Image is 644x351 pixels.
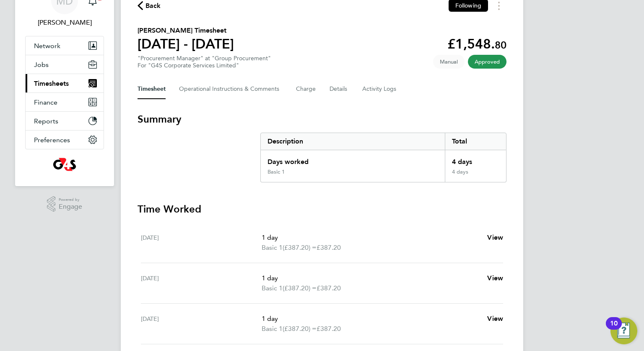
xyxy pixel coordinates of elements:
[138,36,234,52] h1: [DATE] - [DATE]
[362,79,397,99] button: Activity Logs
[26,93,104,111] button: Finance
[53,158,76,171] img: g4s1-logo-retina.png
[25,18,104,28] span: Mark Domigan
[138,26,234,36] h2: [PERSON_NAME] Timesheet
[34,61,49,69] span: Jobs
[610,323,618,334] div: 10
[262,233,480,243] p: 1 day
[487,233,503,243] a: View
[317,243,341,251] span: £387.20
[261,150,445,169] div: Days worked
[25,158,104,171] a: Go to home page
[138,113,506,126] h3: Summary
[317,284,341,292] span: £387.20
[47,196,83,212] a: Powered byEngage
[34,98,57,106] span: Finance
[296,79,316,99] button: Charge
[262,243,283,253] span: Basic 1
[138,202,506,216] h3: Time Worked
[26,74,104,92] button: Timesheets
[447,36,506,52] app-decimal: £1,548.
[59,203,82,210] span: Engage
[487,273,503,283] a: View
[34,42,60,50] span: Network
[26,55,104,74] button: Jobs
[34,79,69,87] span: Timesheets
[262,283,283,293] span: Basic 1
[141,314,262,334] div: [DATE]
[487,314,503,324] a: View
[495,39,506,51] span: 80
[141,233,262,253] div: [DATE]
[610,318,637,344] button: Open Resource Center, 10 new notifications
[487,315,503,323] span: View
[487,274,503,282] span: View
[262,273,480,283] p: 1 day
[487,233,503,241] span: View
[59,196,82,203] span: Powered by
[141,273,262,293] div: [DATE]
[145,1,161,11] span: Back
[330,79,349,99] button: Details
[455,2,481,9] span: Following
[433,55,465,69] span: This timesheet was manually created.
[283,243,317,251] span: (£387.20) =
[468,55,506,69] span: This timesheet has been approved.
[262,314,480,324] p: 1 day
[26,36,104,55] button: Network
[261,133,445,150] div: Description
[26,112,104,130] button: Reports
[34,117,58,125] span: Reports
[138,55,271,69] div: "Procurement Manager" at "Group Procurement"
[267,169,285,175] div: Basic 1
[317,325,341,333] span: £387.20
[283,284,317,292] span: (£387.20) =
[138,79,166,99] button: Timesheet
[262,324,283,334] span: Basic 1
[283,325,317,333] span: (£387.20) =
[445,150,506,169] div: 4 days
[260,133,506,182] div: Summary
[34,136,70,144] span: Preferences
[26,131,104,149] button: Preferences
[138,0,161,11] button: Back
[179,79,283,99] button: Operational Instructions & Comments
[445,169,506,182] div: 4 days
[138,62,271,69] div: For "G4S Corporate Services Limited"
[445,133,506,150] div: Total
